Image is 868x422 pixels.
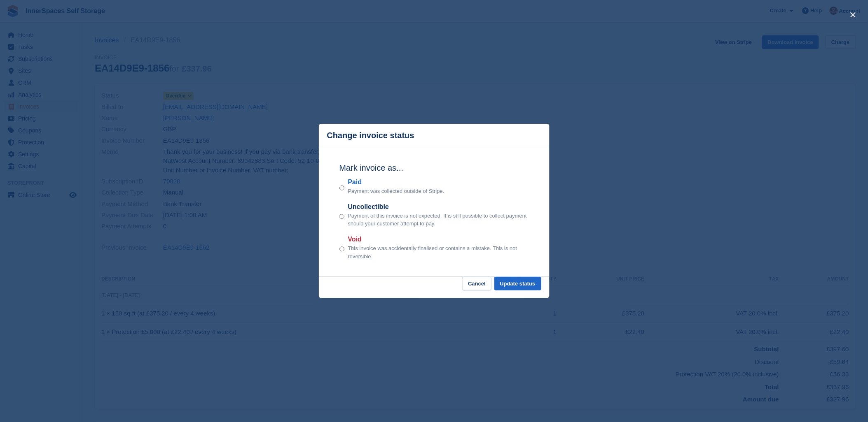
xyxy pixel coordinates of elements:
label: Void [348,234,529,244]
button: Cancel [462,277,491,290]
label: Uncollectible [348,202,529,212]
label: Paid [348,177,444,187]
p: This invoice was accidentally finalised or contains a mistake. This is not reversible. [348,244,529,260]
button: close [847,8,860,21]
button: Update status [494,277,541,290]
p: Payment was collected outside of Stripe. [348,187,444,195]
h2: Mark invoice as... [339,162,529,174]
p: Payment of this invoice is not expected. It is still possible to collect payment should your cust... [348,212,529,228]
p: Change invoice status [327,131,414,140]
